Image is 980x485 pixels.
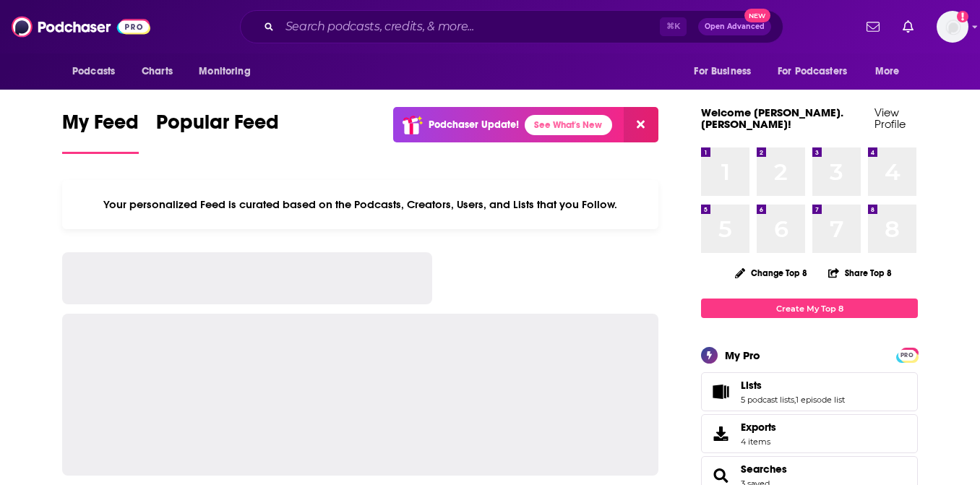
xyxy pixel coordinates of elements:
a: Show notifications dropdown [897,14,919,39]
button: open menu [768,58,868,85]
a: See What's New [525,115,612,135]
span: My Feed [62,110,139,143]
div: Search podcasts, credits, & more... [240,10,783,43]
span: Lists [741,379,762,392]
input: Search podcasts, credits, & more... [280,15,660,38]
a: My Feed [62,110,139,154]
div: Your personalized Feed is curated based on the Podcasts, Creators, Users, and Lists that you Follow. [62,180,658,229]
a: 1 episode list [796,395,845,405]
span: Popular Feed [156,110,279,143]
button: open menu [62,58,134,85]
img: Podchaser - Follow, Share and Rate Podcasts [12,13,150,40]
svg: Add a profile image [957,11,968,22]
button: open menu [684,58,769,85]
button: Open AdvancedNew [698,18,771,35]
span: Logged in as heidi.egloff [937,11,968,43]
span: Monitoring [199,61,250,82]
a: PRO [898,349,916,360]
a: 5 podcast lists [741,395,794,405]
span: PRO [898,350,916,361]
p: Podchaser Update! [429,119,519,131]
a: Charts [132,58,181,85]
a: Popular Feed [156,110,279,154]
span: Podcasts [72,61,115,82]
button: Show profile menu [937,11,968,43]
span: New [744,9,770,22]
span: Exports [741,421,776,434]
span: Open Advanced [705,23,765,30]
div: My Pro [725,348,760,362]
button: Change Top 8 [726,264,816,282]
a: Searches [741,463,787,476]
span: , [794,395,796,405]
span: Exports [706,424,735,444]
span: ⌘ K [660,17,687,36]
a: Welcome [PERSON_NAME].[PERSON_NAME]! [701,106,843,131]
a: Create My Top 8 [701,299,918,318]
span: Charts [142,61,173,82]
a: Lists [706,382,735,402]
span: For Business [694,61,751,82]
button: open menu [865,58,918,85]
span: 4 items [741,437,776,447]
a: View Profile [874,106,906,131]
span: More [875,61,900,82]
a: Show notifications dropdown [861,14,885,39]
button: open menu [189,58,269,85]
span: Lists [701,372,918,411]
a: Exports [701,414,918,453]
img: User Profile [937,11,968,43]
a: Lists [741,379,845,392]
button: Share Top 8 [828,259,893,287]
span: For Podcasters [778,61,847,82]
